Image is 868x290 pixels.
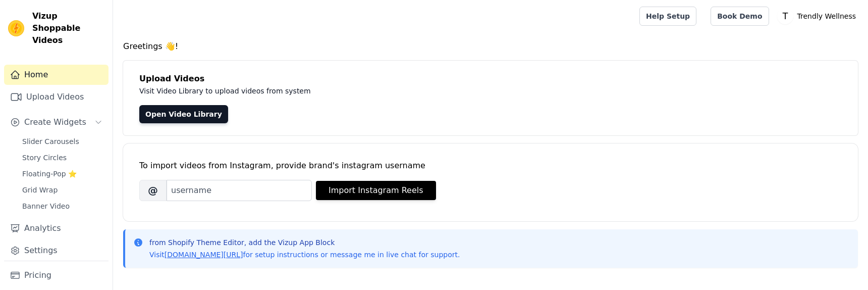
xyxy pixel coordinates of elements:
[22,185,58,195] span: Grid Wrap
[123,40,858,53] h4: Greetings 👋!
[139,73,842,85] h4: Upload Videos
[16,167,108,181] a: Floating-Pop ⭐
[167,180,312,201] input: username
[777,7,860,25] button: T Trendly Wellness
[22,153,67,163] span: Story Circles
[139,85,591,97] p: Visit Video Library to upload videos from system
[316,181,436,200] button: Import Instagram Reels
[16,183,108,197] a: Grid Wrap
[8,20,24,36] img: Vizup
[165,251,243,259] a: [DOMAIN_NAME][URL]
[24,116,86,128] span: Create Widgets
[4,65,108,85] a: Home
[16,134,108,149] a: Slider Carousels
[16,199,108,213] a: Banner Video
[22,136,79,147] span: Slider Carousels
[4,218,108,238] a: Analytics
[22,201,70,211] span: Banner Video
[782,11,788,21] text: T
[22,169,77,179] span: Floating-Pop ⭐
[149,237,460,248] p: from Shopify Theme Editor, add the Vizup App Block
[711,7,769,26] a: Book Demo
[4,240,108,261] a: Settings
[149,250,460,260] p: Visit for setup instructions or message me in live chat for support.
[639,7,696,26] a: Help Setup
[4,112,108,132] button: Create Widgets
[4,87,108,107] a: Upload Videos
[793,7,860,25] p: Trendly Wellness
[139,105,228,123] a: Open Video Library
[16,151,108,165] a: Story Circles
[139,180,167,201] span: @
[32,10,104,46] span: Vizup Shoppable Videos
[139,160,842,172] div: To import videos from Instagram, provide brand's instagram username
[4,265,108,285] a: Pricing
